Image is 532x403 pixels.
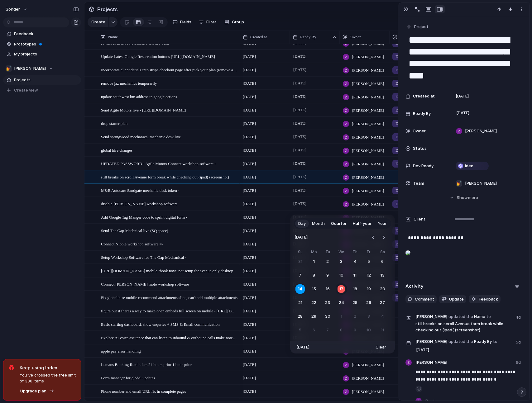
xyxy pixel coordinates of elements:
button: Go to the Previous Month [369,233,378,242]
th: Sunday [295,249,306,256]
button: Month [309,219,328,229]
button: Wednesday, September 3rd, 2025 [336,256,347,267]
th: Wednesday [336,249,347,256]
button: Saturday, October 4th, 2025 [377,311,388,322]
button: Saturday, September 6th, 2025 [377,256,388,267]
button: Friday, September 26th, 2025 [363,297,374,308]
th: Friday [363,249,374,256]
span: Day [298,220,306,227]
button: Thursday, September 11th, 2025 [349,270,361,281]
button: Tuesday, September 9th, 2025 [322,270,333,281]
span: Month [312,220,325,227]
button: Tuesday, September 2nd, 2025 [322,256,333,267]
button: Wednesday, September 10th, 2025 [336,270,347,281]
table: September 2025 [295,249,388,336]
button: Quarter [328,219,350,229]
button: Sunday, September 14th, 2025, selected [295,283,306,295]
button: Friday, September 12th, 2025 [363,270,374,281]
button: Saturday, September 27th, 2025 [377,297,388,308]
button: Friday, September 5th, 2025 [363,256,374,267]
button: Tuesday, September 16th, 2025 [322,283,333,295]
button: Saturday, September 13th, 2025 [377,270,388,281]
button: Monday, October 6th, 2025 [308,325,319,336]
button: Monday, September 8th, 2025 [308,270,319,281]
button: Thursday, October 2nd, 2025 [349,311,361,322]
button: Sunday, September 28th, 2025 [295,311,306,322]
button: Go to the Next Month [379,233,388,242]
button: Tuesday, September 30th, 2025 [322,311,333,322]
button: Friday, September 19th, 2025 [363,283,374,295]
button: Friday, October 10th, 2025 [363,325,374,336]
span: [DATE] [295,230,308,244]
th: Thursday [349,249,361,256]
button: Sunday, August 31st, 2025 [295,256,306,267]
span: Clear [376,344,386,350]
button: Sunday, September 21st, 2025 [295,297,306,308]
span: [DATE] [296,344,309,350]
button: Wednesday, October 1st, 2025 [336,311,347,322]
button: Saturday, September 20th, 2025 [377,283,388,295]
button: Thursday, October 9th, 2025 [349,325,361,336]
button: Today, Wednesday, September 17th, 2025 [336,283,347,295]
button: Monday, September 29th, 2025 [308,311,319,322]
button: Clear [373,343,389,352]
button: Thursday, September 25th, 2025 [349,297,361,308]
button: Monday, September 22nd, 2025 [308,297,319,308]
button: Tuesday, September 23rd, 2025 [322,297,333,308]
button: Thursday, September 18th, 2025 [349,283,361,295]
button: Monday, September 1st, 2025 [308,256,319,267]
button: Half-year [350,219,375,229]
button: Thursday, September 4th, 2025 [349,256,361,267]
button: Year [375,219,390,229]
span: Quarter [331,220,347,227]
button: Monday, September 15th, 2025 [308,283,319,295]
button: Sunday, October 5th, 2025 [295,325,306,336]
button: Wednesday, October 8th, 2025 [336,325,347,336]
button: Day [295,219,309,229]
button: Tuesday, October 7th, 2025 [322,325,333,336]
button: Friday, October 3rd, 2025 [363,311,374,322]
span: Half-year [353,220,371,227]
span: Year [378,220,387,227]
button: Wednesday, September 24th, 2025 [336,297,347,308]
th: Monday [308,249,319,256]
th: Saturday [377,249,388,256]
button: Sunday, September 7th, 2025 [295,270,306,281]
th: Tuesday [322,249,333,256]
button: Saturday, October 11th, 2025 [377,325,388,336]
